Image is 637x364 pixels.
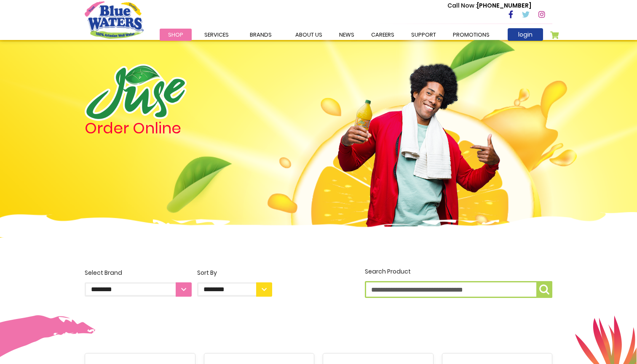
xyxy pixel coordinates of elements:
img: logo [85,64,187,121]
div: Sort By [197,268,272,277]
a: Promotions [444,29,498,41]
a: login [508,28,543,41]
p: [PHONE_NUMBER] [447,1,531,10]
span: Brands [250,31,272,39]
span: Shop [168,31,183,39]
button: Search Product [536,281,552,298]
a: support [403,29,444,41]
img: search-icon.png [539,284,549,295]
select: Sort By [197,282,272,297]
label: Select Brand [85,268,192,297]
a: careers [363,29,403,41]
span: Call Now : [447,1,477,10]
input: Search Product [365,281,552,298]
select: Select Brand [85,282,192,297]
h4: Order Online [85,121,272,136]
a: about us [287,29,331,41]
img: man.png [337,48,501,228]
label: Search Product [365,267,552,298]
a: News [331,29,363,41]
a: store logo [85,1,144,38]
span: Services [204,31,229,39]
